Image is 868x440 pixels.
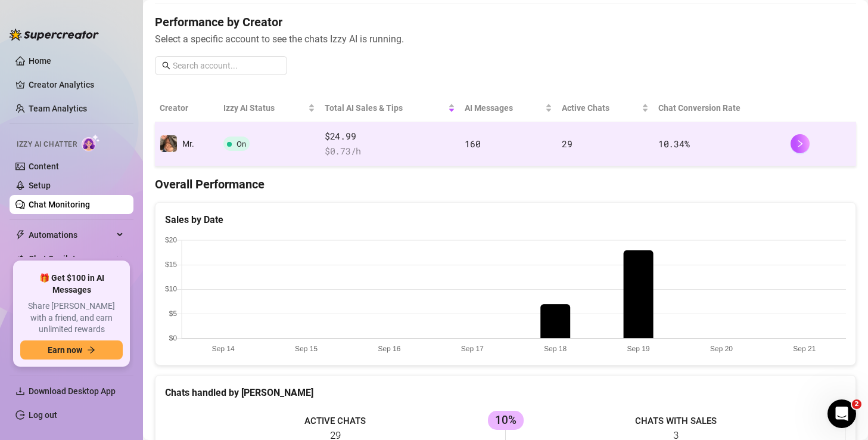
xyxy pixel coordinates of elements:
div: Sales by Date [165,212,846,227]
a: Chat Monitoring [29,200,90,209]
span: 29 [562,138,572,150]
th: Active Chats [557,94,654,122]
a: Content [29,162,59,171]
h4: Overall Performance [155,176,856,193]
span: search [162,61,170,70]
span: Earn now [48,345,82,355]
img: Chat Copilot [15,255,23,263]
a: Team Analytics [29,104,87,113]
span: $ 0.73 /h [325,144,455,159]
a: Creator Analytics [29,75,124,94]
iframe: Intercom live chat [827,399,856,428]
th: AI Messages [460,94,557,122]
span: $24.99 [325,129,455,144]
span: Total AI Sales & Tips [325,101,446,114]
div: Chats handled by [PERSON_NAME] [165,385,846,400]
span: Izzy AI Chatter [17,139,77,150]
th: Izzy AI Status [219,94,320,122]
span: thunderbolt [15,230,25,240]
span: Izzy AI Status [223,101,306,114]
span: Share [PERSON_NAME] with a friend, and earn unlimited rewards [20,300,123,336]
h4: Performance by Creator [155,14,856,30]
th: Creator [155,94,219,122]
a: Log out [29,410,57,420]
button: Earn nowarrow-right [20,340,123,360]
span: Select a specific account to see the chats Izzy AI is running. [155,32,856,47]
input: Search account... [173,59,280,72]
th: Chat Conversion Rate [654,94,786,122]
span: On [237,140,246,148]
button: right [791,134,810,153]
a: Home [29,56,51,66]
span: Chat Copilot [29,249,113,268]
span: arrow-right [87,346,95,354]
span: AI Messages [465,101,543,114]
span: download [15,386,25,396]
th: Total AI Sales & Tips [320,94,460,122]
span: Active Chats [562,101,639,114]
img: logo-BBDzfeDw.svg [10,29,99,41]
a: Setup [29,181,51,190]
img: AI Chatter [82,134,100,151]
span: Automations [29,225,113,244]
span: 160 [465,138,480,150]
span: right [796,140,804,148]
span: Mr. [182,139,194,148]
img: Mr. [160,135,177,152]
span: 🎁 Get $100 in AI Messages [20,272,123,296]
span: Download Desktop App [29,386,116,396]
span: 2 [852,399,861,409]
span: 10.34 % [658,138,689,150]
